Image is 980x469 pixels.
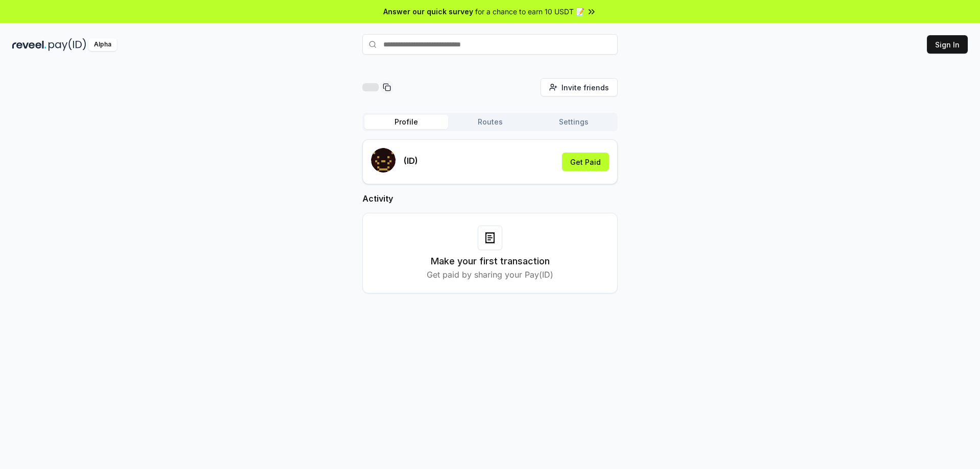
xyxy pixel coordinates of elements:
[431,254,550,268] h3: Make your first transaction
[427,268,553,281] p: Get paid by sharing your Pay(ID)
[927,35,968,54] button: Sign In
[12,38,46,51] img: reveel_dark
[364,115,448,129] button: Profile
[362,192,618,205] h2: Activity
[562,153,609,171] button: Get Paid
[541,78,618,96] button: Invite friends
[48,38,86,51] img: pay_id
[88,38,117,51] div: Alpha
[561,82,609,93] span: Invite friends
[475,6,584,17] span: for a chance to earn 10 USDT 📝
[448,115,532,129] button: Routes
[532,115,616,129] button: Settings
[404,155,418,167] p: (ID)
[383,6,473,17] span: Answer our quick survey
